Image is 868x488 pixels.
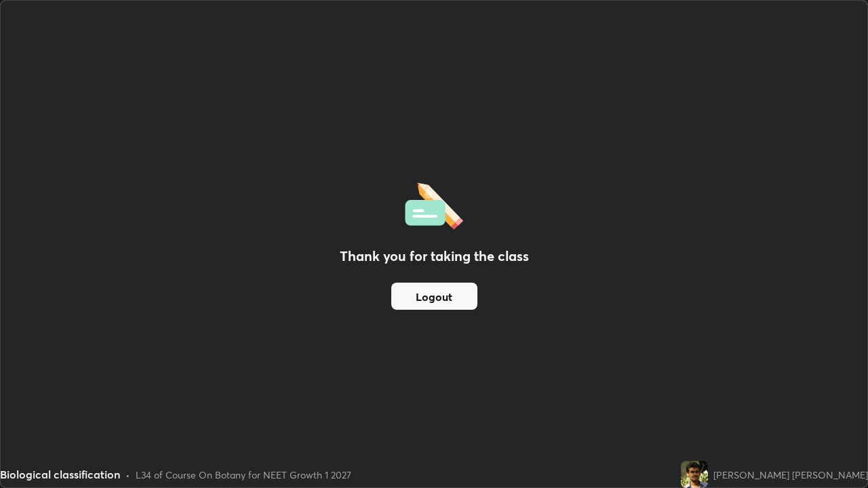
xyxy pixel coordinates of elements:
[340,246,529,266] h2: Thank you for taking the class
[136,468,351,482] div: L34 of Course On Botany for NEET Growth 1 2027
[125,468,130,482] div: •
[713,468,868,482] div: [PERSON_NAME] [PERSON_NAME]
[391,283,477,310] button: Logout
[405,178,463,230] img: offlineFeedback.1438e8b3.svg
[681,461,708,488] img: 3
